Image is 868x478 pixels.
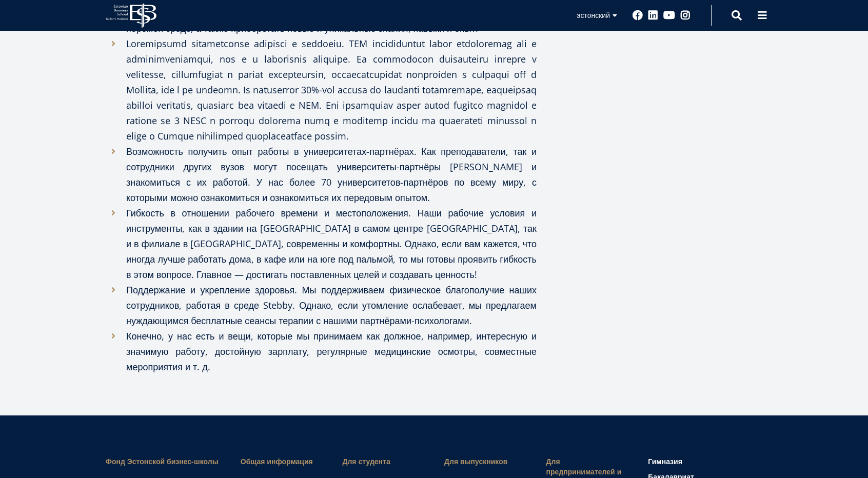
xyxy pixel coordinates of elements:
[126,207,537,281] font: Гибкость в отношении рабочего времени и местоположения. Наши рабочие условия и инструменты, как в...
[342,456,424,467] a: Для студента
[126,330,537,373] font: Конечно, у нас есть и вещи, которые мы принимаем как должное, например, интересную и значимую раб...
[241,456,313,466] font: Общая информация
[648,456,682,466] font: Гимназия
[126,284,537,327] font: Поддержание и укрепление здоровья. Мы поддерживаем физическое благополучие наших сотрудников, раб...
[126,145,537,204] font: Возможность получить опыт работы в университетах-партнёрах. Как преподаватели, так и сотрудники д...
[648,456,762,467] a: Гимназия
[342,456,390,466] font: Для студента
[126,37,537,142] font: Loremipsumd sitametconse adipisci e seddoeiu. TEM incididuntut labor etdoloremag ali e adminimven...
[444,456,507,466] font: Для выпускников
[106,456,219,466] font: Фонд Эстонской бизнес-школы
